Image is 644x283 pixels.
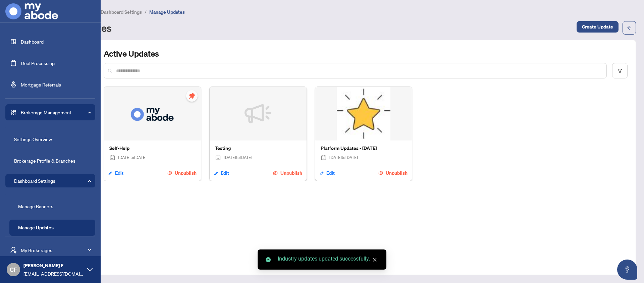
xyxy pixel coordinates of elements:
[118,155,147,161] span: [DATE] to [DATE]
[278,255,378,263] div: Industry updates updated successfully.
[280,168,302,178] span: Unpublish
[386,168,408,178] span: Unpublish
[23,270,84,277] span: [EMAIL_ADDRESS][DOMAIN_NAME]
[21,109,91,116] span: Brokerage Management
[18,203,53,209] a: Manage Banners
[149,9,185,15] span: Manage Updates
[23,262,84,269] span: [PERSON_NAME] F
[577,21,619,33] button: Create Update
[14,136,52,142] a: Settings Overview
[104,48,628,59] h2: Active Updates
[612,63,628,78] button: filter
[273,171,278,175] span: eye-invisible
[319,167,335,179] button: Edit
[14,178,55,184] a: Dashboard Settings
[329,155,358,161] span: [DATE] to [DATE]
[618,68,622,73] span: filter
[266,257,271,262] span: check-circle
[378,167,408,179] button: Unpublish
[109,145,196,152] span: Self-Help
[627,25,632,30] span: arrow-left
[175,168,197,178] span: Unpublish
[14,158,75,164] a: Brokerage Profile & Branches
[21,60,55,66] a: Deal Processing
[10,265,17,274] span: CF
[224,155,252,161] span: [DATE] to [DATE]
[145,8,147,16] li: /
[101,9,142,15] span: Dashboard Settings
[21,81,61,88] a: Mortgage Referrals
[221,168,229,178] span: Edit
[104,87,201,140] img: Self-Help
[617,260,637,280] button: Open asap
[215,145,301,152] span: Testing
[378,171,383,175] span: eye-invisible
[18,225,54,231] a: Manage Updates
[214,167,229,179] button: Edit
[273,167,303,179] button: Unpublish
[315,87,412,140] img: Platform Updates - July 21, 2025
[371,256,378,264] a: Close
[21,246,91,254] span: My Brokerages
[321,145,407,152] span: Platform Updates - [DATE]
[326,168,335,178] span: Edit
[108,167,124,179] button: Edit
[186,90,198,102] span: pushpin
[115,168,123,178] span: Edit
[167,167,197,179] button: Unpublish
[5,3,58,19] img: logo
[10,247,17,253] span: user-switch
[21,39,44,45] a: Dashboard
[582,21,613,32] span: Create Update
[372,258,377,262] span: close
[167,171,172,175] span: eye-invisible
